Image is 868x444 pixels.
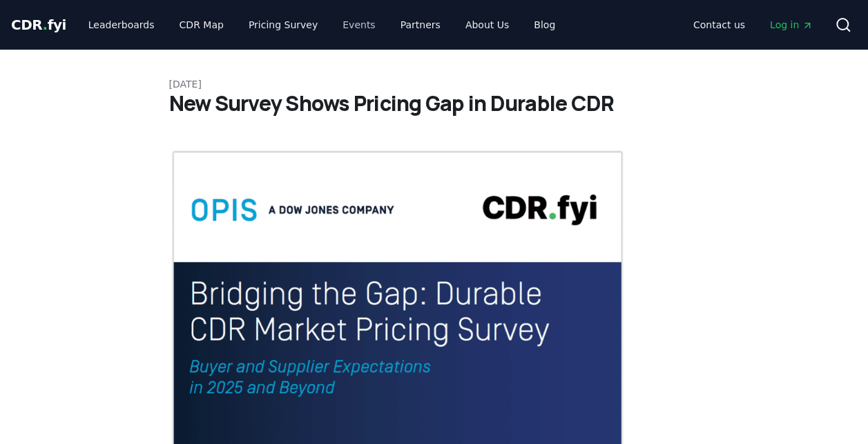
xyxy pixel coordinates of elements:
a: Events [331,12,386,37]
nav: Main [77,12,566,37]
nav: Main [682,12,824,37]
a: CDR.fyi [11,15,66,34]
span: . [43,17,48,33]
a: Contact us [682,12,756,37]
a: Log in [759,12,824,37]
span: CDR fyi [11,17,66,33]
a: Blog [523,12,566,37]
a: Pricing Survey [238,12,329,37]
a: Partners [389,12,452,37]
a: About Us [454,12,520,37]
p: [DATE] [169,77,700,91]
span: Log in [770,18,813,32]
a: CDR Map [168,12,235,37]
h1: New Survey Shows Pricing Gap in Durable CDR [169,91,700,116]
a: Leaderboards [77,12,166,37]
